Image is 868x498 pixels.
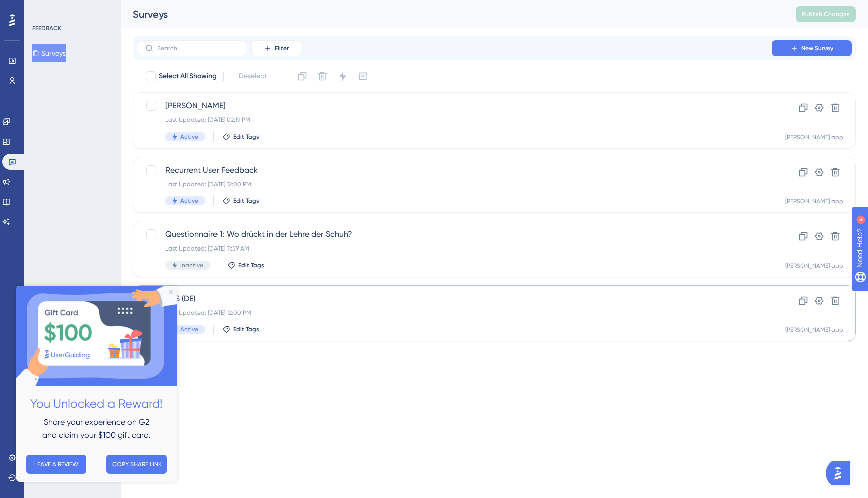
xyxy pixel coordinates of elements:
[222,197,259,205] button: Edit Tags
[157,45,239,52] input: Search
[32,44,66,62] button: Surveys
[165,164,743,176] span: Recurrent User Feedback
[70,5,73,13] div: 4
[251,40,301,56] button: Filter
[165,100,743,112] span: [PERSON_NAME]
[802,10,850,18] span: Publish Changes
[165,244,743,253] div: Last Updated: [DATE] 11:59 AM
[28,132,133,141] span: Share your experience on G2
[24,3,63,15] span: Need Help?
[165,228,743,240] span: Questionnaire 1: Wo drückt in der Lehre der Schuh?
[796,6,856,22] button: Publish Changes
[180,197,198,205] span: Active
[230,67,276,85] button: Deselect
[233,197,259,205] span: Edit Tags
[227,261,264,269] button: Edit Tags
[222,133,259,141] button: Edit Tags
[26,145,135,154] span: and claim your $100 gift card.
[159,70,217,82] span: Select All Showing
[165,116,743,124] div: Last Updated: [DATE] 02:19 PM
[275,44,289,52] span: Filter
[801,44,833,52] span: New Survey
[180,133,198,141] span: Active
[785,197,843,205] div: [PERSON_NAME] app
[772,40,852,56] button: New Survey
[785,262,843,270] div: [PERSON_NAME] app
[133,7,771,21] div: Surveys
[165,180,743,188] div: Last Updated: [DATE] 12:00 PM
[826,458,856,488] iframe: UserGuiding AI Assistant Launcher
[233,325,259,333] span: Edit Tags
[785,326,843,334] div: [PERSON_NAME] app
[180,325,198,333] span: Active
[238,261,264,269] span: Edit Tags
[8,108,153,128] h2: You Unlocked a Reward!
[90,169,151,188] button: COPY SHARE LINK
[165,293,743,305] span: NPS (DE)
[10,169,70,188] button: LEAVE A REVIEW
[153,4,157,8] div: Close Preview
[239,70,267,82] span: Deselect
[222,325,259,333] button: Edit Tags
[165,309,743,317] div: Last Updated: [DATE] 12:00 PM
[180,261,203,269] span: Inactive
[785,133,843,141] div: [PERSON_NAME] app
[233,133,259,141] span: Edit Tags
[32,24,61,32] div: FEEDBACK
